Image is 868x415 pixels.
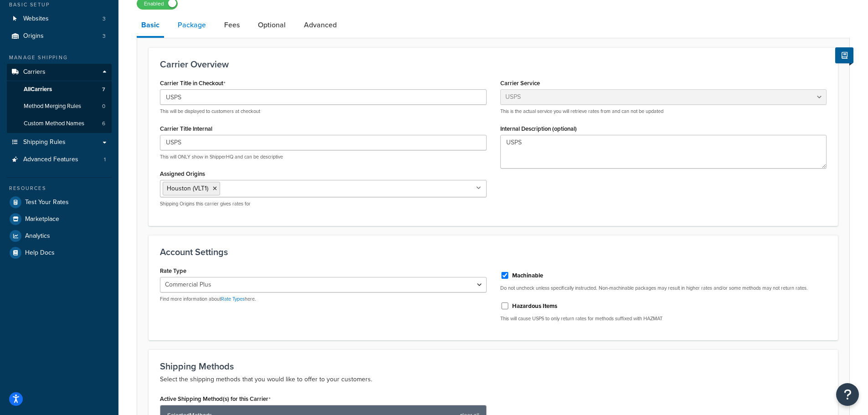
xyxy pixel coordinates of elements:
span: All Carriers [24,86,52,93]
span: 1 [104,156,106,164]
li: Origins [7,28,112,45]
label: Rate Type [160,267,186,274]
span: Shipping Rules [23,138,66,146]
a: Test Your Rates [7,194,112,210]
a: Advanced [299,14,341,36]
span: Carriers [23,68,46,76]
li: Websites [7,10,112,27]
span: Help Docs [25,249,55,257]
span: 3 [103,32,106,40]
label: Machinable [512,272,543,280]
span: 6 [102,120,105,128]
p: Do not uncheck unless specifically instructed. Non-machinable packages may result in higher rates... [500,285,827,292]
a: Custom Method Names6 [7,115,112,132]
li: Advanced Features [7,151,112,168]
button: Open Resource Center [836,383,859,406]
a: Basic [137,14,164,38]
span: Advanced Features [23,156,78,164]
li: Method Merging Rules [7,98,112,115]
a: Help Docs [7,245,112,261]
label: Carrier Title Internal [160,125,212,132]
span: 3 [103,15,106,23]
a: Rate Types [221,295,245,302]
h3: Account Settings [160,247,827,257]
p: Select the shipping methods that you would like to offer to your customers. [160,374,827,385]
span: Houston (VLT1) [167,184,208,193]
p: This will be displayed to customers at checkout [160,108,487,115]
span: Method Merging Rules [24,102,81,110]
span: Origins [23,32,44,40]
p: Shipping Origins this carrier gives rates for [160,200,487,207]
a: Carriers [7,64,112,81]
a: Origins3 [7,28,112,45]
span: Custom Method Names [24,120,84,128]
label: Active Shipping Method(s) for this Carrier [160,395,271,403]
a: Optional [253,14,290,36]
p: This is the actual service you will retrieve rates from and can not be updated [500,108,827,115]
span: Analytics [25,232,50,240]
a: Analytics [7,228,112,244]
p: This will cause USPS to only return rates for methods suffixed with HAZMAT [500,315,827,322]
button: Show Help Docs [835,47,853,63]
label: Assigned Origins [160,170,205,177]
div: Basic Setup [7,1,112,9]
a: Marketplace [7,211,112,227]
div: Resources [7,184,112,192]
label: Carrier Title in Checkout [160,80,226,87]
h3: Shipping Methods [160,361,827,371]
label: Internal Description (optional) [500,125,577,132]
a: Shipping Rules [7,134,112,151]
h3: Carrier Overview [160,59,827,69]
textarea: USPS [500,135,827,169]
a: Fees [220,14,244,36]
span: 7 [102,86,105,93]
a: Method Merging Rules0 [7,98,112,115]
label: Carrier Service [500,80,540,87]
a: Advanced Features1 [7,151,112,168]
a: Package [173,14,211,36]
span: Websites [23,15,49,23]
div: Manage Shipping [7,54,112,61]
span: Marketplace [25,215,59,223]
span: 0 [102,102,105,110]
span: Test Your Rates [25,199,69,206]
a: Websites3 [7,10,112,27]
p: This will ONLY show in ShipperHQ and can be descriptive [160,154,487,160]
p: Find more information about here. [160,296,487,302]
a: AllCarriers7 [7,81,112,98]
li: Custom Method Names [7,115,112,132]
label: Hazardous Items [512,302,557,310]
li: Carriers [7,64,112,133]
